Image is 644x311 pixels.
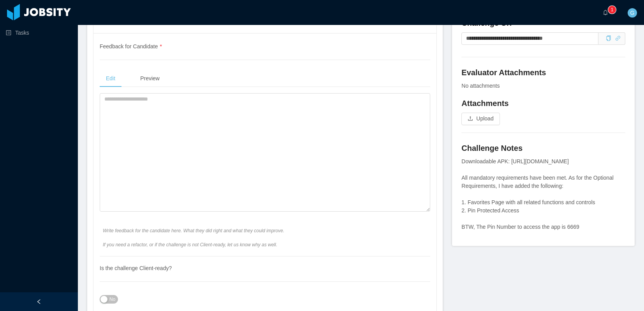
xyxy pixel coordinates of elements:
div: Downloadable APK: [URL][DOMAIN_NAME] All mandatory requirements have been met. As for the Optiona... [461,157,625,231]
a: icon: link [615,35,621,41]
h4: Challenge Notes [461,143,625,154]
h4: Evaluator Attachments [461,67,625,78]
span: icon: uploadUpload [461,115,500,122]
i: icon: bell [603,10,608,15]
div: Copy [606,34,611,42]
i: icon: copy [606,35,611,41]
span: G [630,8,635,18]
span: Write feedback for the candidate here. What they did right and what they could improve. If you ne... [103,227,386,248]
span: Feedback for Candidate [100,43,162,49]
p: 1 [611,6,614,14]
a: icon: profileTasks [6,25,72,41]
sup: 1 [608,6,616,14]
h4: Attachments [461,98,625,109]
div: No attachments [461,82,625,90]
i: icon: link [615,35,621,41]
div: Edit [100,70,121,87]
span: Is the challenge Client-ready? [100,265,172,271]
button: icon: uploadUpload [461,113,500,125]
span: No [109,295,115,303]
div: Preview [134,70,166,87]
